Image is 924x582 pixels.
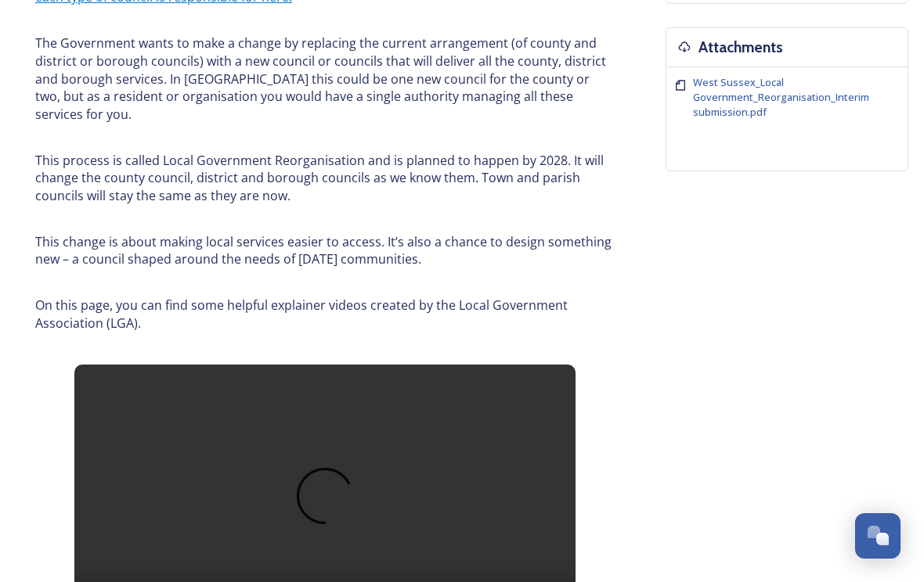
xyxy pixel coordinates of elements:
h3: Attachments [698,36,783,59]
span: West Sussex_Local Government_Reorganisation_Interim submission.pdf [693,75,869,119]
p: This change is about making local services easier to access. It’s also a chance to design somethi... [35,233,615,268]
p: On this page, you can find some helpful explainer videos created by the Local Government Associat... [35,296,615,332]
p: This process is called Local Government Reorganisation and is planned to happen by 2028. It will ... [35,152,615,205]
p: The Government wants to make a change by replacing the current arrangement (of county and distric... [35,34,615,124]
button: Open Chat [855,513,901,559]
